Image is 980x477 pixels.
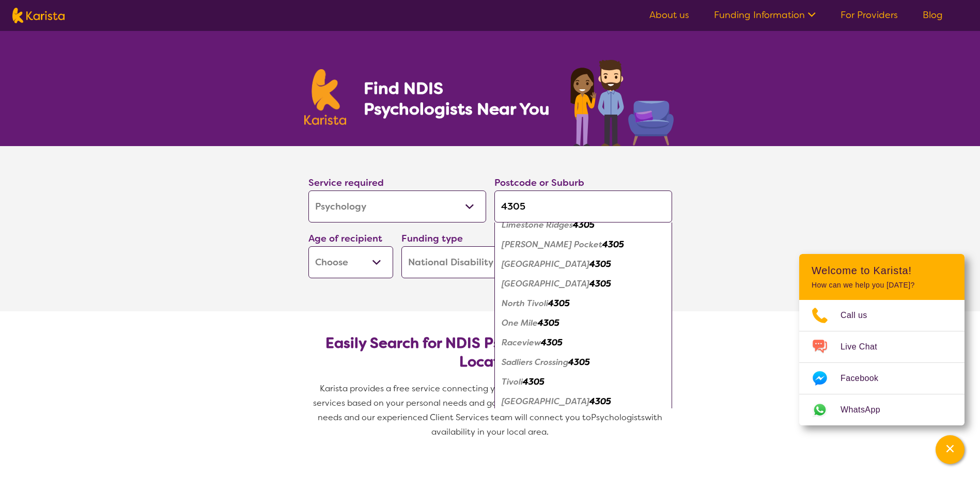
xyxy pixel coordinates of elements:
em: [GEOGRAPHIC_DATA] [502,396,589,407]
em: [GEOGRAPHIC_DATA] [502,259,589,269]
span: Karista provides a free service connecting you with Psychologists and other disability services b... [313,383,670,423]
input: Type [494,190,672,222]
img: Karista logo [304,69,347,125]
div: Newtown 4305 [500,255,667,274]
a: About us [649,9,689,21]
img: psychology [567,56,676,146]
em: 4305 [589,259,611,269]
em: 4305 [523,376,545,387]
label: Postcode or Suburb [494,177,584,189]
label: Funding type [401,232,463,245]
em: 4305 [548,298,570,309]
img: Karista logo [12,8,65,23]
h1: Find NDIS Psychologists Near You [364,78,555,119]
label: Age of recipient [308,232,382,245]
div: Sadliers Crossing 4305 [500,353,667,372]
h2: Welcome to Karista! [812,264,952,277]
ul: Choose channel [799,300,965,425]
div: North Tivoli 4305 [500,294,667,313]
div: West Ipswich 4305 [500,392,667,411]
button: Channel Menu [936,435,965,464]
div: Channel Menu [799,254,965,425]
span: Facebook [841,371,891,386]
a: Web link opens in a new tab. [799,394,965,425]
div: One Mile 4305 [500,313,667,333]
em: Raceview [502,337,541,348]
span: Psychologists [591,412,645,423]
em: [PERSON_NAME] Pocket [502,239,602,250]
label: Service required [308,177,384,189]
em: 4305 [568,357,590,368]
div: Raceview 4305 [500,333,667,353]
em: One Mile [502,317,538,328]
span: Call us [841,308,880,323]
em: 4305 [541,337,563,348]
div: Limestone Ridges 4305 [500,215,667,235]
em: Tivoli [502,376,523,387]
div: North Ipswich 4305 [500,274,667,294]
span: Live Chat [841,339,890,355]
a: Blog [923,9,943,21]
em: 4305 [589,278,611,289]
p: How can we help you [DATE]? [812,281,952,290]
span: WhatsApp [841,402,893,418]
h2: Easily Search for NDIS Psychologists by Need & Location [317,334,664,371]
em: Limestone Ridges [502,219,573,230]
em: North Tivoli [502,298,548,309]
em: 4305 [589,396,611,407]
div: Moores Pocket 4305 [500,235,667,255]
em: 4305 [538,317,559,328]
em: Sadliers Crossing [502,357,568,368]
em: 4305 [573,219,595,230]
em: 4305 [602,239,624,250]
em: [GEOGRAPHIC_DATA] [502,278,589,289]
div: Tivoli 4305 [500,372,667,392]
a: For Providers [841,9,898,21]
a: Funding Information [714,9,816,21]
